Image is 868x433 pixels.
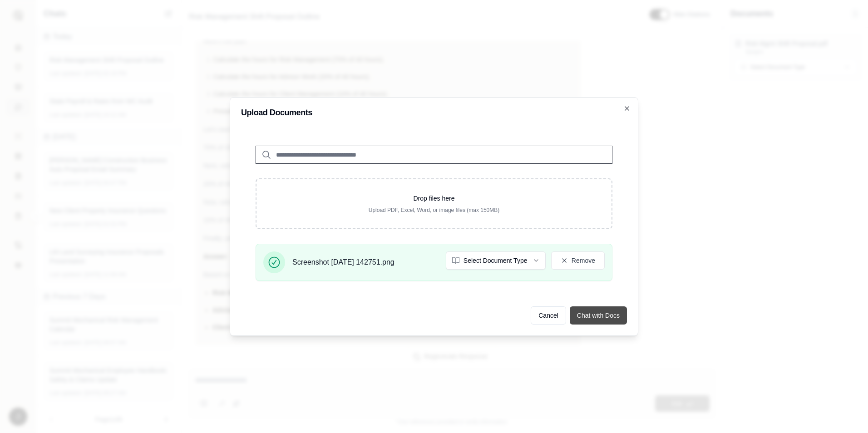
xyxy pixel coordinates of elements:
p: Drop files here [271,194,597,203]
button: Remove [551,251,605,270]
h2: Upload Documents [241,108,627,117]
button: Chat with Docs [570,306,627,325]
span: Screenshot [DATE] 142751.png [292,257,395,268]
p: Upload PDF, Excel, Word, or image files (max 150MB) [271,207,597,214]
button: Cancel [531,306,566,325]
